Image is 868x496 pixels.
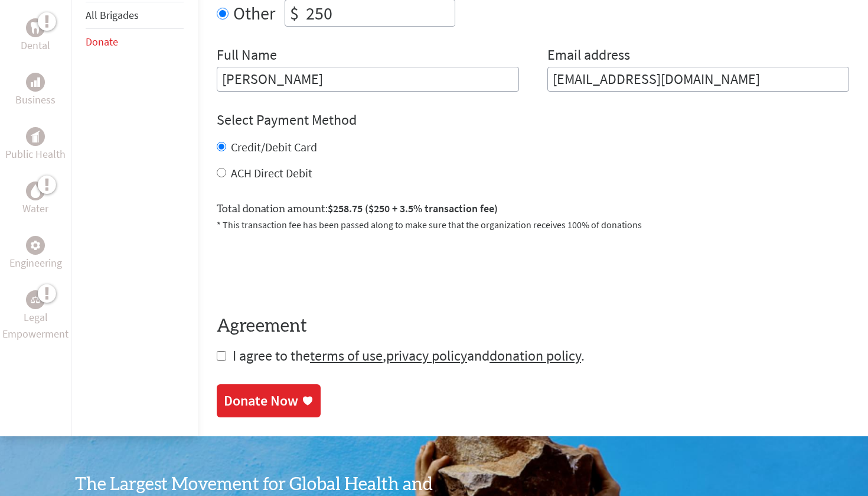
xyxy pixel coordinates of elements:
[9,255,62,271] p: Engineering
[9,236,62,271] a: EngineeringEngineering
[86,2,184,29] li: All Brigades
[328,202,498,215] span: $258.75 ($250 + 3.5% transaction fee)
[26,236,45,255] div: Engineering
[217,218,849,232] p: * This transaction fee has been passed along to make sure that the organization receives 100% of ...
[86,8,139,22] a: All Brigades
[86,35,118,48] a: Donate
[22,200,48,217] p: Water
[5,127,66,163] a: Public HealthPublic Health
[217,316,849,337] h4: Agreement
[547,67,850,92] input: Your Email
[31,77,40,87] img: Business
[21,37,50,54] p: Dental
[26,73,45,92] div: Business
[5,146,66,163] p: Public Health
[231,140,317,154] label: Credit/Debit Card
[217,67,519,92] input: Enter Full Name
[31,184,40,198] img: Water
[2,290,68,342] a: Legal EmpowermentLegal Empowerment
[217,46,277,67] label: Full Name
[21,18,50,54] a: DentalDental
[217,384,321,417] a: Donate Now
[26,290,45,309] div: Legal Empowerment
[31,131,40,142] img: Public Health
[86,29,184,55] li: Donate
[26,18,45,37] div: Dental
[547,46,630,67] label: Email address
[22,181,48,217] a: WaterWater
[26,127,45,146] div: Public Health
[310,346,383,365] a: terms of use
[217,111,849,129] h4: Select Payment Method
[386,346,467,365] a: privacy policy
[31,241,40,250] img: Engineering
[2,309,68,342] p: Legal Empowerment
[224,391,298,410] div: Donate Now
[233,346,585,365] span: I agree to the , and .
[26,181,45,200] div: Water
[217,246,396,292] iframe: reCAPTCHA
[31,22,40,34] img: Dental
[231,166,312,180] label: ACH Direct Debit
[15,73,56,108] a: BusinessBusiness
[31,296,40,303] img: Legal Empowerment
[490,346,581,365] a: donation policy
[217,200,498,218] label: Total donation amount:
[15,92,56,108] p: Business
